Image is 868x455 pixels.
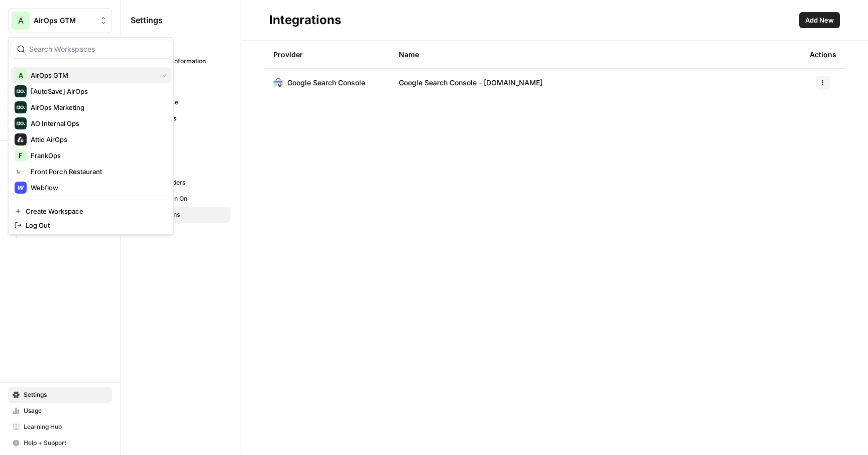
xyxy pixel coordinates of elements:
img: Front Porch Restaurant Logo [15,166,27,178]
span: AO Internal Ops [31,118,163,128]
span: Personal Information [146,57,226,66]
span: Webflow [31,183,163,193]
a: Billing [131,126,231,142]
div: Integrations [269,12,341,28]
a: Settings [8,387,112,403]
span: Add New [805,15,834,25]
a: Single Sign On [131,191,231,207]
span: Team [146,146,226,155]
img: [AutoSave] AirOps Logo [15,85,27,97]
span: Log Out [26,220,163,230]
span: [AutoSave] AirOps [31,86,163,96]
span: Learning Hub [24,422,107,431]
img: Webflow Logo [15,182,27,194]
a: Workspace [131,94,231,110]
span: Databases [146,114,226,123]
div: Name [399,41,794,68]
span: Workspace [146,98,226,107]
div: Workspace: AirOps GTM [8,37,174,235]
span: F [19,150,23,161]
a: Create Workspace [11,204,171,218]
span: Settings [24,390,107,399]
button: Workspace: AirOps GTM [8,8,112,33]
a: Tags [131,159,231,175]
a: Log Out [11,218,171,232]
span: AirOps GTM [34,16,94,26]
div: Actions [810,41,836,68]
a: Databases [131,110,231,126]
a: Usage [8,403,112,419]
span: FrankOps [31,150,163,161]
img: Google Search Console [273,78,283,88]
span: Usage [24,406,107,415]
img: AO Internal Ops Logo [15,117,27,129]
a: Team [131,142,231,159]
img: AirOps Marketing Logo [15,101,27,113]
img: Attio AirOps Logo [15,133,27,145]
span: Google Search Console [287,78,365,88]
span: Google Search Console - [DOMAIN_NAME] [399,78,542,88]
a: Personal Information [131,53,231,69]
span: Billing [146,130,226,139]
span: Settings [131,14,163,26]
span: Create Workspace [26,206,163,216]
span: Front Porch Restaurant [31,167,163,177]
button: Help + Support [8,435,112,451]
a: API Providers [131,175,231,191]
a: Learning Hub [8,419,112,435]
span: Secrets [146,226,226,235]
span: AirOps GTM [31,70,154,80]
input: Search Workspaces [29,44,165,54]
span: Integrations [146,210,226,219]
span: Single Sign On [146,194,226,203]
a: Secrets [131,223,231,239]
span: AirOps Marketing [31,102,163,112]
div: Provider [273,41,303,68]
span: Tags [146,162,226,171]
span: Help + Support [24,438,107,447]
span: A [19,70,23,80]
span: Attio AirOps [31,134,163,144]
span: API Providers [146,178,226,187]
span: A [18,15,24,27]
a: Integrations [131,207,231,223]
button: Add New [799,12,840,28]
